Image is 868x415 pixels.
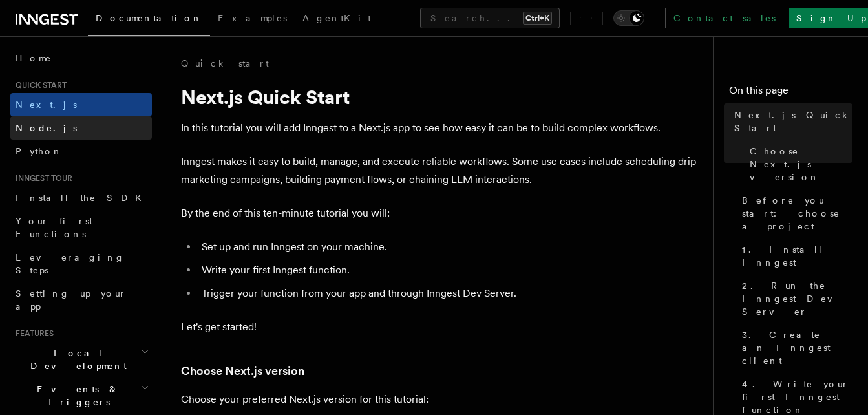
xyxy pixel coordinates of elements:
span: Next.js Quick Start [734,109,852,134]
span: Events & Triggers [10,383,141,409]
a: Your first Functions [10,209,152,246]
h4: On this page [729,83,852,103]
a: Install the SDK [10,186,152,209]
span: Examples [218,13,287,23]
span: 2. Run the Inngest Dev Server [742,279,852,318]
span: Documentation [96,13,202,23]
span: AgentKit [302,13,371,23]
span: Leveraging Steps [16,252,125,275]
span: Quick start [10,80,67,90]
a: Before you start: choose a project [737,189,852,238]
a: Home [10,47,152,70]
h1: Next.js Quick Start [181,85,698,109]
a: Leveraging Steps [10,246,152,282]
p: Inngest makes it easy to build, manage, and execute reliable workflows. Some use cases include sc... [181,153,698,189]
a: Examples [210,4,295,35]
p: By the end of this ten-minute tutorial you will: [181,204,698,222]
span: Python [16,146,63,156]
span: Setting up your app [16,288,127,312]
a: Setting up your app [10,282,152,318]
a: 2. Run the Inngest Dev Server [737,274,852,323]
span: Next.js [16,100,77,110]
p: Let's get started! [181,318,698,336]
a: 1. Install Inngest [737,238,852,274]
span: 3. Create an Inngest client [742,328,852,367]
span: 1. Install Inngest [742,243,852,269]
a: Contact sales [665,8,783,28]
span: Your first Functions [16,216,92,239]
a: Python [10,140,152,163]
a: Choose Next.js version [181,362,304,380]
button: Local Development [10,341,152,378]
a: AgentKit [295,4,379,35]
a: 3. Create an Inngest client [737,323,852,372]
span: Before you start: choose a project [742,194,852,233]
a: Node.js [10,116,152,140]
kbd: Ctrl+K [523,12,552,25]
span: Features [10,328,54,339]
button: Events & Triggers [10,378,152,414]
a: Next.js Quick Start [729,103,852,140]
span: Node.js [16,123,77,133]
li: Write your first Inngest function. [198,261,698,279]
span: Install the SDK [16,193,149,203]
button: Toggle dark mode [613,10,644,26]
a: Quick start [181,57,269,70]
button: Search...Ctrl+K [420,8,560,28]
span: Choose Next.js version [750,145,852,184]
span: Home [16,52,52,65]
li: Set up and run Inngest on your machine. [198,238,698,256]
p: Choose your preferred Next.js version for this tutorial: [181,390,698,409]
li: Trigger your function from your app and through Inngest Dev Server. [198,284,698,303]
span: Local Development [10,346,141,372]
a: Documentation [88,4,210,36]
a: Choose Next.js version [745,140,852,189]
p: In this tutorial you will add Inngest to a Next.js app to see how easy it can be to build complex... [181,119,698,137]
a: Next.js [10,93,152,116]
span: Inngest tour [10,173,72,184]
